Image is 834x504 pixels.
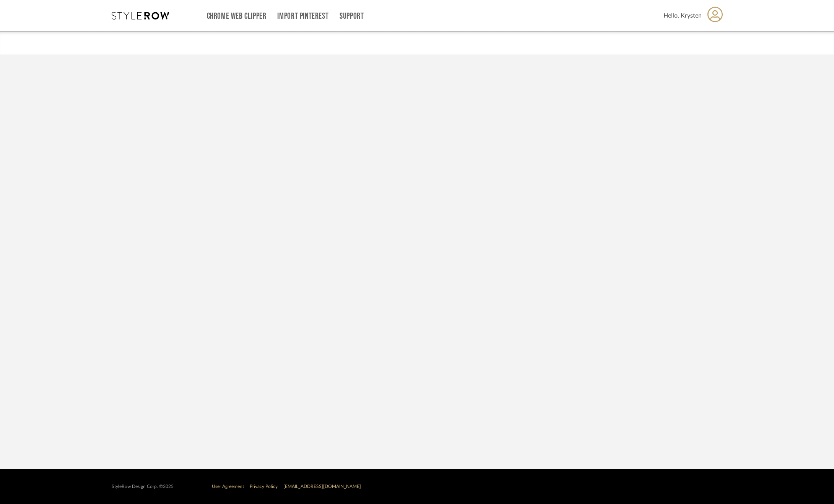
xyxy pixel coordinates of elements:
a: [EMAIL_ADDRESS][DOMAIN_NAME] [283,484,361,489]
a: Chrome Web Clipper [207,13,267,19]
a: Privacy Policy [250,484,278,489]
a: User Agreement [212,484,244,489]
span: Hello, Krysten [663,11,702,20]
a: Import Pinterest [277,13,328,19]
a: Support [340,13,364,19]
div: StyleRow Design Corp. ©2025 [112,484,174,489]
